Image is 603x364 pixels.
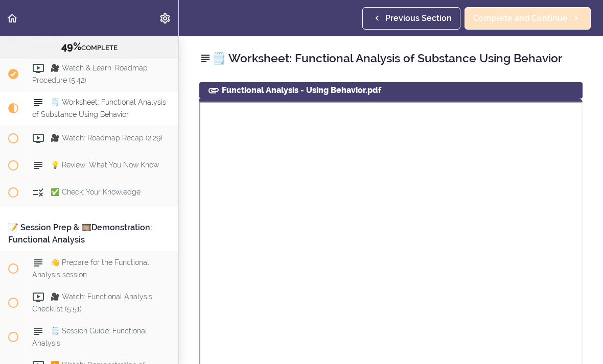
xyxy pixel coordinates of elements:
[32,258,149,278] span: 👋 Prepare for the Functional Analysis session
[51,188,141,196] span: ✅ Check: Your Knowledge
[465,7,591,30] a: Complete and Continue
[32,293,152,312] span: 🎥 Watch: Functional Analysis Checklist (5:51)
[51,161,159,169] span: 💡 Review: What You Now Know
[13,40,166,54] div: COMPLETE
[32,327,147,347] span: 🗒️ Session Guide: Functional Analysis
[199,82,583,99] div: Functional Analysis - Using Behavior.pdf
[61,40,81,53] span: 49%
[51,134,163,142] span: 🎥 Watch: Roadmap Recap (2:29)
[473,12,568,25] span: Complete and Continue
[385,12,452,25] span: Previous Section
[199,50,583,67] h2: 🗒️ Worksheet: Functional Analysis of Substance Using Behavior
[6,12,18,25] svg: Back to course curriculum
[32,64,148,84] span: 🎥 Watch & Learn: Roadmap Procedure (5:42)
[362,7,460,30] a: Previous Section
[32,98,166,118] span: 🗒️ Worksheet: Functional Analysis of Substance Using Behavior
[159,12,171,25] svg: Settings Menu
